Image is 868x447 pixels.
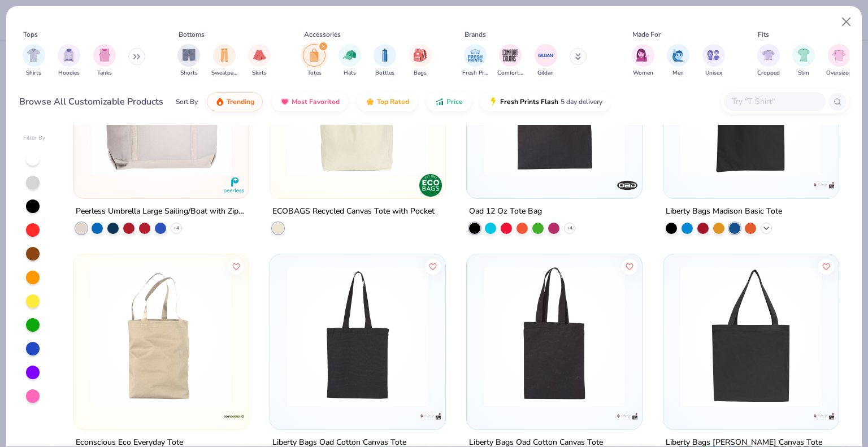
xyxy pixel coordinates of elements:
[633,69,653,77] span: Women
[478,34,631,176] img: a9b762da-f4d6-484f-b8d7-31553592b363
[63,49,75,62] img: Hoodies Image
[500,97,558,106] span: Fresh Prints Flash
[762,49,775,62] img: Cropped Image
[632,29,661,40] div: Made For
[812,173,835,196] img: Liberty Bags logo
[535,44,557,77] div: filter for Gildan
[467,47,484,64] img: Fresh Prints Image
[85,34,237,176] img: 1c572321-90c9-49f7-b6cd-dc88d08cf3ad
[304,29,341,40] div: Accessories
[58,44,80,77] div: filter for Hoodies
[836,11,857,33] button: Close
[414,49,426,62] img: Bags Image
[427,92,471,111] button: Price
[667,44,689,77] button: filter button
[631,265,783,406] img: fee0796b-e86a-466e-b8fd-f4579757b005
[497,44,523,77] div: filter for Comfort Colors
[567,224,572,231] span: + 4
[58,44,80,77] button: filter button
[462,69,488,77] span: Fresh Prints
[826,44,852,77] div: filter for Oversized
[292,97,340,106] span: Most Favorited
[414,69,427,77] span: Bags
[469,204,542,218] div: Oad 12 Oz Tote Bag
[446,97,463,106] span: Price
[343,49,356,62] img: Hats Image
[465,29,486,40] div: Brands
[702,44,725,77] div: filter for Unisex
[478,265,631,406] img: 023b2e3e-e657-4517-9626-d9b1eed8d70c
[792,44,815,77] div: filter for Slim
[731,95,818,108] input: Try "T-Shirt"
[93,44,116,77] div: filter for Tanks
[23,29,38,40] div: Tops
[616,405,639,427] img: Liberty Bags logo
[758,29,769,40] div: Fits
[632,44,654,77] div: filter for Women
[792,44,815,77] button: filter button
[23,44,45,77] div: filter for Shirts
[177,44,200,77] div: filter for Shorts
[812,405,835,427] img: Liberty Bags logo
[636,49,649,62] img: Women Image
[281,265,434,406] img: a7608796-320d-4956-a187-f66b2e1ba5bf
[338,44,361,77] button: filter button
[666,204,782,218] div: Liberty Bags Madison Basic Tote
[338,44,361,77] div: filter for Hats
[374,44,396,77] button: filter button
[272,92,348,111] button: Most Favorited
[26,69,41,77] span: Shirts
[419,173,442,196] img: ECOBAGS logo
[535,44,557,77] button: filter button
[248,44,271,77] button: filter button
[173,224,179,231] span: + 4
[379,49,391,62] img: Bottles Image
[223,173,245,196] img: Peerless Umbrella logo
[229,258,245,274] button: Like
[23,44,45,77] button: filter button
[76,204,246,218] div: Peerless Umbrella Large Sailing/Boat with Zippered Top
[675,265,827,406] img: 0d018b8c-bd09-4df6-94c5-e43b75ab49a7
[675,34,827,176] img: e7807ffb-cb9b-4ec8-81ae-6da5ee9b38b7
[462,44,488,77] div: filter for Fresh Prints
[409,44,432,77] button: filter button
[307,69,322,77] span: Totes
[377,97,409,106] span: Top Rated
[280,97,289,106] img: most_fav.gif
[252,69,267,77] span: Skirts
[177,44,200,77] button: filter button
[480,92,611,111] button: Fresh Prints Flash5 day delivery
[227,97,254,106] span: Trending
[797,49,810,62] img: Slim Image
[672,69,684,77] span: Men
[757,69,780,77] span: Cropped
[211,69,237,77] span: Sweatpants
[757,44,780,77] div: filter for Cropped
[281,34,434,176] img: 40805af4-eef5-4b2e-b323-f368ee3eb3bc
[248,44,271,77] div: filter for Skirts
[215,97,224,106] img: trending.gif
[409,44,432,77] div: filter for Bags
[97,69,112,77] span: Tanks
[832,49,845,62] img: Oversized Image
[176,97,198,107] div: Sort By
[179,29,205,40] div: Bottoms
[253,49,266,62] img: Skirts Image
[303,44,325,77] div: filter for Totes
[537,47,554,64] img: Gildan Image
[757,44,780,77] button: filter button
[366,97,375,106] img: TopRated.gif
[93,44,116,77] button: filter button
[23,134,46,142] div: Filter By
[632,44,654,77] button: filter button
[798,69,809,77] span: Slim
[419,405,442,427] img: Liberty Bags logo
[180,69,198,77] span: Shorts
[375,69,394,77] span: Bottles
[561,96,602,109] span: 5 day delivery
[211,44,237,77] button: filter button
[462,44,488,77] button: filter button
[85,265,237,406] img: 7479d178-b7f0-45b0-92d6-6779847548b5
[622,258,637,274] button: Like
[707,49,720,62] img: Unisex Image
